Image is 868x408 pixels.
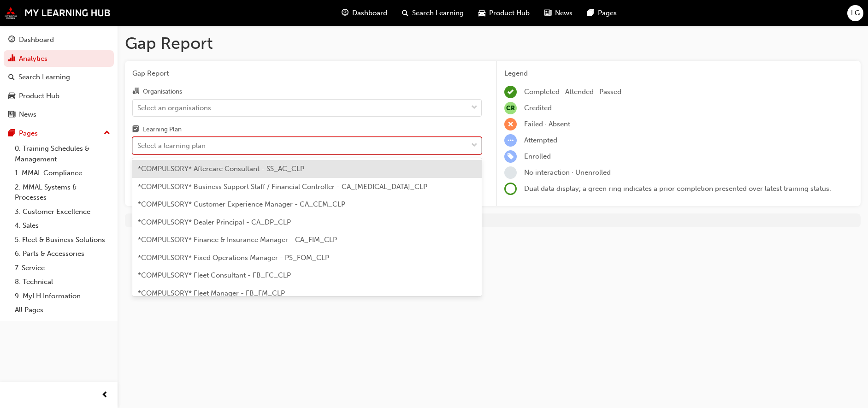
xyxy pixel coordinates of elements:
[352,8,387,18] span: Dashboard
[132,68,482,79] span: Gap Report
[138,165,304,173] span: *COMPULSORY* Aftercare Consultant - SS_AC_CLP
[18,72,70,83] div: Search Learning
[104,127,110,139] span: up-icon
[138,289,285,297] span: *COMPULSORY* Fleet Manager - FB_FM_CLP
[524,120,570,128] span: Failed · Absent
[11,289,114,303] a: 9. MyLH Information
[138,200,345,208] span: *COMPULSORY* Customer Experience Manager - CA_CEM_CLP
[11,219,114,233] a: 4. Sales
[11,275,114,289] a: 8. Technical
[4,69,114,86] a: Search Learning
[471,102,478,114] span: down-icon
[101,390,108,401] span: prev-icon
[524,184,831,193] span: Dual data display; a green ring indicates a prior completion presented over latest training status.
[524,104,552,112] span: Credited
[471,4,537,23] a: car-iconProduct Hub
[412,8,464,18] span: Search Learning
[125,33,861,53] h1: Gap Report
[4,106,114,123] a: News
[598,8,617,18] span: Pages
[478,7,485,19] span: car-icon
[143,87,182,96] div: Organisations
[11,233,114,247] a: 5. Fleet & Business Solutions
[11,303,114,317] a: All Pages
[504,150,517,163] span: learningRecordVerb_ENROLL-icon
[4,30,114,125] button: DashboardAnalyticsSearch LearningProduct HubNews
[504,68,853,79] div: Legend
[524,136,557,144] span: Attempted
[137,141,206,151] div: Select a learning plan
[8,55,15,63] span: chart-icon
[138,236,337,244] span: *COMPULSORY* Finance & Insurance Manager - CA_FIM_CLP
[587,7,594,19] span: pages-icon
[524,152,551,160] span: Enrolled
[138,271,291,279] span: *COMPULSORY* Fleet Consultant - FB_FC_CLP
[847,5,863,21] button: LG
[544,7,551,19] span: news-icon
[138,254,329,262] span: *COMPULSORY* Fixed Operations Manager - PS_FOM_CLP
[402,7,408,19] span: search-icon
[11,261,114,275] a: 7. Service
[8,36,15,44] span: guage-icon
[138,183,427,191] span: *COMPULSORY* Business Support Staff / Financial Controller - CA_[MEDICAL_DATA]_CLP
[143,125,182,134] div: Learning Plan
[4,31,114,48] a: Dashboard
[4,50,114,67] a: Analytics
[8,73,15,82] span: search-icon
[342,7,348,19] span: guage-icon
[132,88,139,96] span: organisation-icon
[489,8,530,18] span: Product Hub
[137,102,211,113] div: Select an organisations
[11,205,114,219] a: 3. Customer Excellence
[504,118,517,130] span: learningRecordVerb_FAIL-icon
[11,247,114,261] a: 6. Parts & Accessories
[11,166,114,180] a: 1. MMAL Compliance
[537,4,580,23] a: news-iconNews
[504,134,517,147] span: learningRecordVerb_ATTEMPT-icon
[138,218,291,226] span: *COMPULSORY* Dealer Principal - CA_DP_CLP
[471,140,478,152] span: down-icon
[11,142,114,166] a: 0. Training Schedules & Management
[8,111,15,119] span: news-icon
[504,102,517,114] span: null-icon
[524,88,621,96] span: Completed · Attended · Passed
[504,86,517,98] span: learningRecordVerb_COMPLETE-icon
[580,4,624,23] a: pages-iconPages
[19,109,36,120] div: News
[4,125,114,142] button: Pages
[555,8,573,18] span: News
[19,128,38,139] div: Pages
[851,8,860,18] span: LG
[504,166,517,179] span: learningRecordVerb_NONE-icon
[19,91,59,101] div: Product Hub
[4,88,114,105] a: Product Hub
[8,130,15,138] span: pages-icon
[132,126,139,134] span: learningplan-icon
[8,92,15,101] span: car-icon
[19,35,54,45] div: Dashboard
[334,4,395,23] a: guage-iconDashboard
[524,168,611,177] span: No interaction · Unenrolled
[5,7,111,19] img: mmal
[395,4,471,23] a: search-iconSearch Learning
[11,180,114,205] a: 2. MMAL Systems & Processes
